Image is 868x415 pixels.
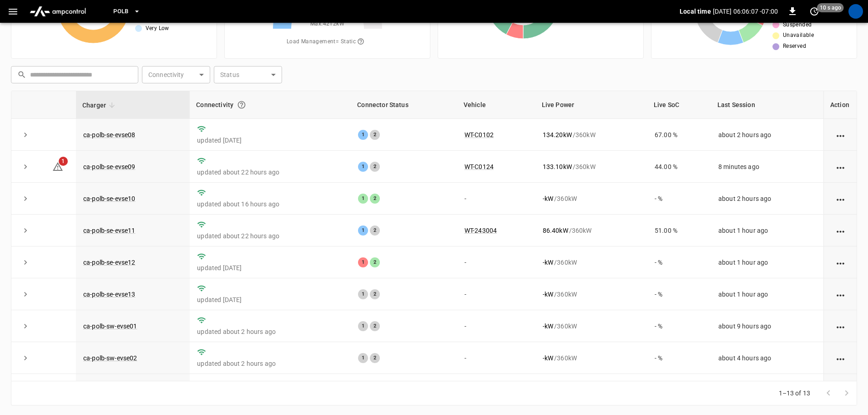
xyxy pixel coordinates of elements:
button: The system is using AmpEdge-configured limits for static load managment. Depending on your config... [353,34,368,50]
p: 134.20 kW [543,130,572,139]
div: 1 [358,194,368,204]
td: 51.00 % [647,215,711,246]
td: about 4 hours ago [711,342,823,374]
td: - [457,310,535,342]
span: 10 s ago [817,3,844,12]
button: expand row [19,192,32,205]
td: - [457,183,535,215]
button: set refresh interval [807,4,822,19]
a: WT-C0102 [464,131,494,138]
div: 1 [358,289,368,299]
a: ca-polb-sw-evse01 [83,323,137,330]
div: 2 [370,257,380,267]
div: / 360 kW [543,130,640,139]
button: expand row [19,128,32,142]
td: about 1 hour ago [711,215,823,246]
span: Load Management = Static [287,34,368,50]
a: ca-polb-se-evse09 [83,163,136,170]
a: WT-C0124 [464,163,494,170]
p: - kW [543,322,553,331]
td: - [457,374,535,406]
div: 1 [358,130,368,140]
div: 2 [370,194,380,204]
div: 2 [370,289,380,299]
div: / 360 kW [543,322,640,331]
span: 1 [59,157,68,166]
p: updated about 2 hours ago [197,359,343,368]
div: 2 [370,321,380,331]
td: 8 minutes ago [711,151,823,183]
div: 2 [370,130,380,140]
p: updated [DATE] [197,136,343,145]
div: / 360 kW [543,290,640,299]
span: Max. 4212 kW [310,20,344,29]
th: Connector Status [351,91,457,119]
td: 44.00 % [647,151,711,183]
div: Connectivity [196,97,344,113]
td: about 2 hours ago [711,119,823,151]
div: 2 [370,353,380,363]
button: expand row [19,319,32,333]
p: updated about 16 hours ago [197,200,343,209]
div: / 360 kW [543,194,640,203]
div: 1 [358,321,368,331]
p: updated about 22 hours ago [197,168,343,177]
div: 2 [370,162,380,172]
p: updated [DATE] [197,295,343,304]
a: ca-polb-sw-evse02 [83,354,137,362]
p: 1–13 of 13 [779,389,811,398]
a: ca-polb-se-evse10 [83,195,136,202]
a: ca-polb-se-evse13 [83,291,136,298]
p: Local time [680,7,711,16]
div: action cell options [835,226,846,235]
th: Action [823,91,857,119]
p: updated [DATE] [197,263,343,272]
td: - [457,246,535,278]
td: - [457,342,535,374]
td: - % [647,342,711,374]
span: Reserved [783,42,806,51]
p: updated about 2 hours ago [197,327,343,336]
div: action cell options [835,290,846,299]
div: 2 [370,225,380,236]
th: Live Power [535,91,647,119]
div: profile-icon [848,4,863,19]
td: about 2 hours ago [711,183,823,215]
div: 1 [358,225,368,236]
div: / 360 kW [543,354,640,363]
div: 1 [358,162,368,172]
p: - kW [543,194,553,203]
th: Vehicle [457,91,535,119]
button: expand row [19,351,32,365]
th: Live SoC [647,91,711,119]
td: [DATE] [711,374,823,406]
td: - % [647,374,711,406]
div: action cell options [835,130,846,139]
a: ca-polb-se-evse12 [83,259,136,266]
button: expand row [19,287,32,301]
div: 1 [358,353,368,363]
div: 1 [358,257,368,267]
div: action cell options [835,162,846,171]
span: Charger [82,100,118,111]
div: action cell options [835,354,846,363]
td: - % [647,278,711,310]
div: action cell options [835,258,846,267]
p: 86.40 kW [543,226,568,235]
div: action cell options [835,322,846,331]
span: Suspended [783,20,812,30]
button: expand row [19,160,32,174]
div: / 360 kW [543,258,640,267]
td: about 9 hours ago [711,310,823,342]
div: / 360 kW [543,226,640,235]
p: - kW [543,354,553,363]
button: PoLB [110,3,144,20]
button: expand row [19,256,32,269]
button: Connection between the charger and our software. [233,97,250,113]
td: about 1 hour ago [711,278,823,310]
button: expand row [19,224,32,237]
div: action cell options [835,194,846,203]
td: - % [647,310,711,342]
a: ca-polb-se-evse08 [83,131,136,138]
a: 1 [52,162,63,169]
